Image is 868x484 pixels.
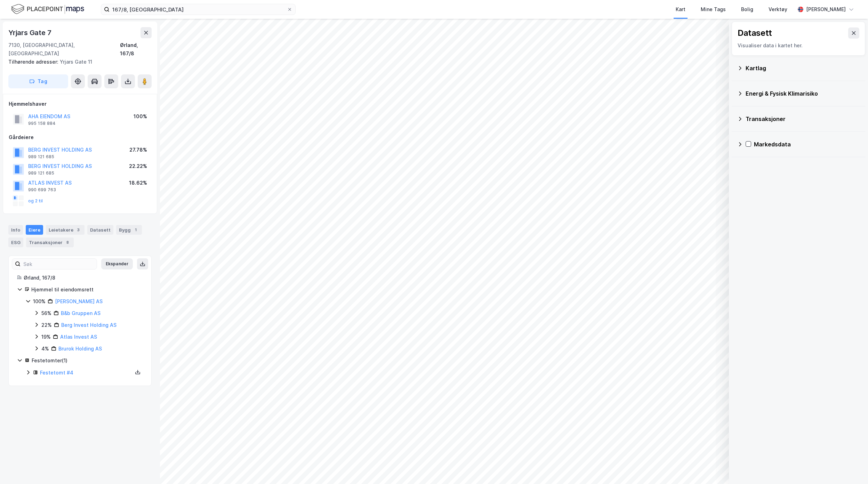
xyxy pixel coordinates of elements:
[41,309,51,317] div: 56%
[40,370,73,376] a: Festetomt #4
[8,58,146,66] div: Yrjars Gate 11
[8,41,120,58] div: 7130, [GEOGRAPHIC_DATA], [GEOGRAPHIC_DATA]
[60,334,97,340] a: Atlas Invest AS
[8,27,53,38] div: Yrjars Gate 7
[833,451,868,484] div: Kontrollprogram for chat
[741,5,753,14] div: Bolig
[746,115,860,123] div: Transaksjoner
[11,3,84,15] img: logo.f888ab2527a4732fd821a326f86c7f29.svg
[833,451,868,484] iframe: Chat Widget
[41,321,52,329] div: 22%
[21,259,97,269] input: Søk
[806,5,846,14] div: [PERSON_NAME]
[129,179,147,187] div: 18.62%
[41,345,49,353] div: 4%
[26,225,43,235] div: Eiere
[746,64,860,72] div: Kartlag
[55,298,103,304] a: [PERSON_NAME] AS
[24,274,143,282] div: Ørland, 167/8
[41,333,51,341] div: 19%
[32,356,143,365] div: Festetomter ( 1 )
[116,225,142,235] div: Bygg
[132,226,139,233] div: 1
[9,133,151,142] div: Gårdeiere
[738,41,859,50] div: Visualiser data i kartet her.
[58,346,102,352] a: Brurok Holding AS
[8,74,68,88] button: Tag
[46,225,85,235] div: Leietakere
[28,170,54,176] div: 989 121 685
[8,237,23,247] div: ESG
[676,5,685,14] div: Kart
[101,258,133,269] button: Ekspander
[769,5,787,14] div: Verktøy
[129,146,147,154] div: 27.78%
[9,100,151,108] div: Hjemmelshaver
[754,140,860,148] div: Markedsdata
[26,237,74,247] div: Transaksjoner
[110,4,287,15] input: Søk på adresse, matrikkel, gårdeiere, leietakere eller personer
[64,239,71,246] div: 8
[61,310,101,316] a: B&b Gruppen AS
[33,297,46,306] div: 100%
[87,225,113,235] div: Datasett
[738,27,772,39] div: Datasett
[61,322,116,328] a: Berg Invest Holding AS
[746,89,860,98] div: Energi & Fysisk Klimarisiko
[129,162,147,170] div: 22.22%
[120,41,152,58] div: Ørland, 167/8
[31,285,143,294] div: Hjemmel til eiendomsrett
[701,5,726,14] div: Mine Tags
[134,112,147,121] div: 100%
[28,187,56,193] div: 990 699 763
[8,59,60,65] span: Tilhørende adresser:
[75,226,82,233] div: 3
[28,121,56,126] div: 995 158 884
[8,225,23,235] div: Info
[28,154,54,160] div: 989 121 685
